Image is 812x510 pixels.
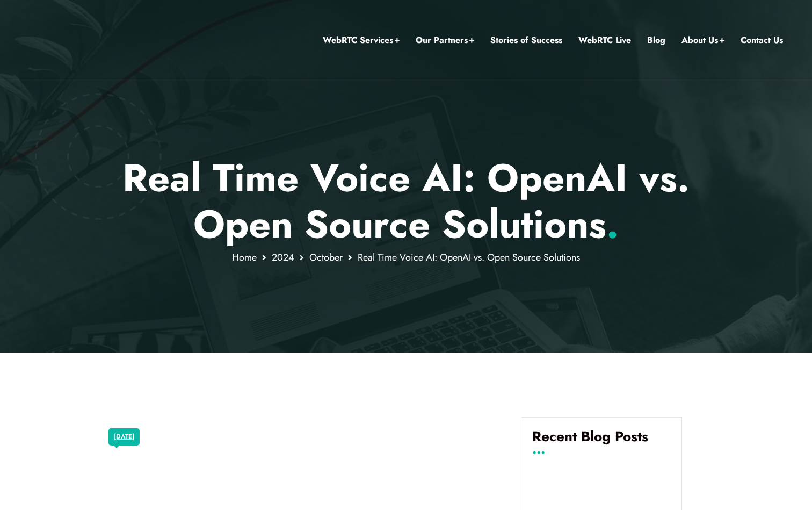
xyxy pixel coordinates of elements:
a: About Us [682,33,724,47]
a: WebRTC Live [578,33,631,47]
a: WebRTC Services [323,33,400,47]
a: Blog [647,33,665,47]
a: 2024 [272,250,294,264]
a: Our Partners [416,33,474,47]
a: Home [232,250,257,264]
h4: Recent Blog Posts [532,428,671,453]
span: Real Time Voice AI: OpenAI vs. Open Source Solutions [358,250,580,264]
a: [DATE] [114,430,134,444]
a: Stories of Success [490,33,562,47]
a: October [309,250,343,264]
span: . [606,196,619,252]
h1: Real Time Voice AI: OpenAI vs. Open Source Solutions [92,155,721,248]
a: Contact Us [741,33,783,47]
